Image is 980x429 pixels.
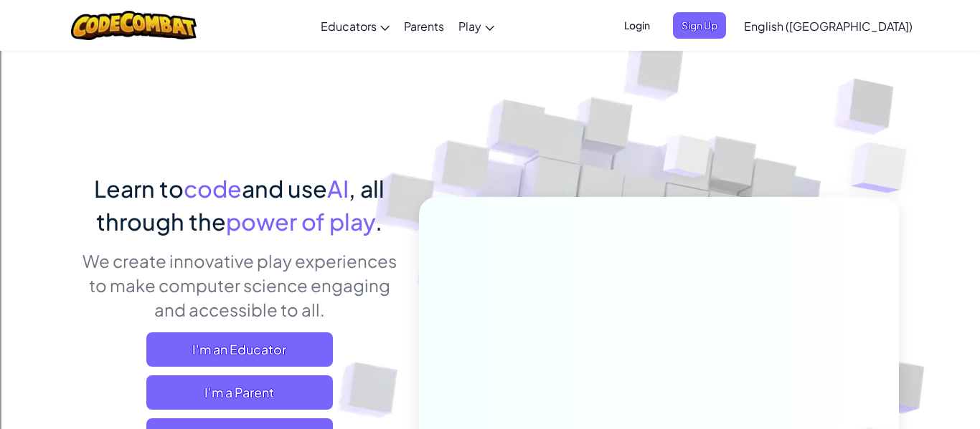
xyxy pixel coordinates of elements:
[451,6,501,45] a: Play
[184,174,242,203] span: code
[327,174,349,203] span: AI
[226,207,375,236] span: power of play
[242,174,327,203] span: and use
[71,11,197,40] img: CodeCombat logo
[397,6,451,45] a: Parents
[146,375,333,410] a: I'm a Parent
[737,6,920,45] a: English ([GEOGRAPHIC_DATA])
[458,19,481,34] span: Play
[375,207,382,236] span: .
[321,19,377,34] span: Educators
[673,12,726,39] button: Sign Up
[314,6,397,45] a: Educators
[744,19,913,34] span: English ([GEOGRAPHIC_DATA])
[822,107,946,228] img: Overlap cubes
[616,12,659,39] button: Login
[94,174,184,203] span: Learn to
[636,107,740,213] img: Overlap cubes
[146,332,333,367] a: I'm an Educator
[81,249,397,322] p: We create innovative play experiences to make computer science engaging and accessible to all.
